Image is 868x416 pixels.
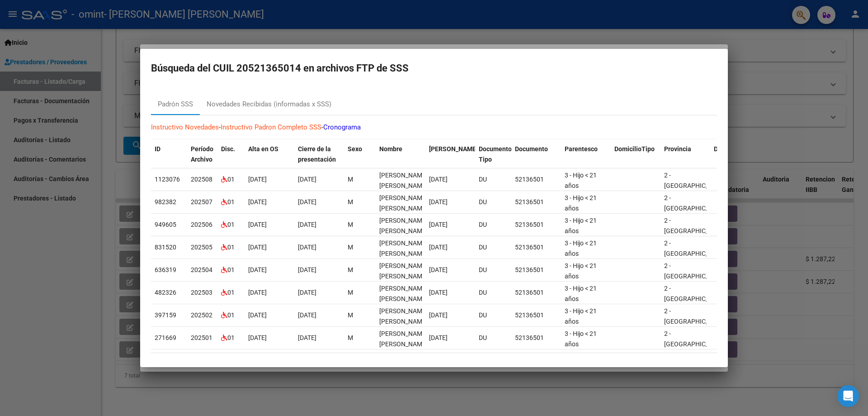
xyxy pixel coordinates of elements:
div: 01 [221,310,241,320]
span: AYALA JAVIER BRYAN JULIAN [379,194,428,212]
datatable-header-cell: Documento Tipo [475,139,511,169]
div: 52136501 [515,333,557,343]
span: 2 - [GEOGRAPHIC_DATA] [664,239,725,257]
span: 397159 [155,311,176,319]
span: Sexo [348,145,362,153]
span: ID [155,145,160,153]
span: 2 - [GEOGRAPHIC_DATA] [664,194,725,212]
span: Documento [515,145,548,153]
p: - - [151,122,717,133]
span: M [348,289,353,296]
span: AYALA JAVIER BRYAN JULIAN [379,262,428,280]
span: 1123076 [155,176,180,183]
datatable-header-cell: Nombre [376,139,425,169]
div: Open Intercom Messenger [837,385,859,407]
div: 52136501 [515,197,557,207]
span: 3 - Hijo < 21 años [565,330,597,348]
span: M [348,266,353,273]
span: [DATE] [429,289,448,296]
span: [DATE] [248,334,267,341]
span: M [348,198,353,206]
span: Documento Tipo [479,145,512,163]
span: 202508 [191,176,212,183]
div: DU [479,287,508,298]
div: DU [479,174,508,185]
span: 3 - Hijo < 21 años [565,262,597,280]
h2: Búsqueda del CUIL 20521365014 en archivos FTP de SSS [151,60,717,77]
div: 01 [221,333,241,343]
span: [DATE] [298,221,316,228]
span: Período Archivo [191,145,213,163]
div: DU [479,197,508,207]
datatable-header-cell: Provincia [660,139,710,169]
span: M [348,221,353,228]
div: 01 [221,220,241,230]
span: 2 - [GEOGRAPHIC_DATA] [664,307,725,325]
div: 52136501 [515,265,557,275]
span: M [348,334,353,341]
span: [DATE] [429,176,448,183]
span: [DATE] [248,244,267,251]
span: [DATE] [429,311,448,319]
span: DomicilioTipo [614,145,655,153]
div: DU [479,242,508,253]
span: M [348,311,353,319]
datatable-header-cell: Cierre de la presentación [294,139,344,169]
div: 52136501 [515,310,557,320]
span: Provincia [664,145,691,153]
span: [DATE] [248,289,267,296]
datatable-header-cell: ID [151,139,187,169]
datatable-header-cell: Disc. [217,139,245,169]
span: 2 - [GEOGRAPHIC_DATA] [664,172,725,189]
span: 3 - Hijo < 21 años [565,172,597,189]
span: [DATE] [298,311,316,319]
div: 52136501 [515,220,557,230]
datatable-header-cell: Documento [511,139,561,169]
span: 2 - [GEOGRAPHIC_DATA] [664,217,725,234]
span: 3 - Hijo < 21 años [565,217,597,234]
span: [DATE] [429,266,448,273]
datatable-header-cell: Parentesco [561,139,611,169]
span: [DATE] [298,244,316,251]
div: 01 [221,174,241,185]
span: AYALA JAVIER BRYAN JULIAN [379,217,428,234]
span: [DATE] [248,176,267,183]
span: 202507 [191,198,212,206]
div: 8 total [151,353,717,376]
div: 52136501 [515,242,557,253]
span: [DATE] [248,311,267,319]
span: [DATE] [429,221,448,228]
span: [DATE] [298,176,316,183]
span: [DATE] [429,244,448,251]
div: Padrón SSS [158,99,193,110]
span: 636319 [155,266,176,273]
span: [DATE] [248,221,267,228]
span: 982382 [155,198,176,206]
a: Cronograma [323,123,361,131]
span: 3 - Hijo < 21 años [565,307,597,325]
span: Alta en OS [248,145,278,153]
span: [DATE] [429,334,448,341]
span: Disc. [221,145,235,153]
div: 52136501 [515,174,557,185]
span: 202506 [191,221,212,228]
span: [DATE] [298,289,316,296]
div: 01 [221,287,241,298]
datatable-header-cell: Alta en OS [245,139,294,169]
span: 3 - Hijo < 21 años [565,239,597,257]
span: 202505 [191,244,212,251]
span: 3 - Hijo < 21 años [565,285,597,302]
datatable-header-cell: Fecha Nac. [425,139,475,169]
span: 202504 [191,266,212,273]
a: Instructivo Novedades [151,123,219,131]
div: DU [479,265,508,275]
span: [DATE] [429,198,448,206]
span: 202503 [191,289,212,296]
span: [DATE] [298,198,316,206]
span: Nombre [379,145,402,153]
span: 2 - [GEOGRAPHIC_DATA] [664,330,725,348]
span: 271669 [155,334,176,341]
a: Instructivo Padron Completo SSS [221,123,321,131]
span: [PERSON_NAME]. [429,145,480,153]
div: DU [479,333,508,343]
